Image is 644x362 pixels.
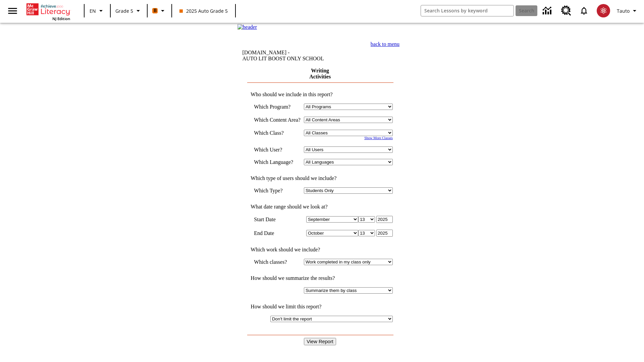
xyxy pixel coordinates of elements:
[364,136,393,140] a: Show More Classes
[614,5,641,17] button: Profile/Settings
[597,4,610,17] img: avatar image
[593,2,614,19] button: Select a new avatar
[115,7,133,14] span: Grade 5
[247,204,393,210] td: What date range should we look at?
[254,216,301,223] td: Start Date
[243,50,340,62] td: [DOMAIN_NAME] -
[3,1,22,21] button: Open side menu
[90,7,96,14] span: EN
[247,92,393,98] td: Who should we include in this report?
[179,7,228,14] span: 2025 Auto Grade 5
[575,2,593,19] a: Notifications
[254,146,301,153] td: Which User?
[254,159,301,165] td: Which Language?
[26,2,70,21] div: Home
[557,2,575,20] a: Resource Center, Will open in new tab
[243,56,324,61] nobr: AUTO LIT BOOST ONLY SCHOOL
[254,104,301,110] td: Which Program?
[52,16,70,21] span: NJ Edition
[237,24,257,30] img: header
[371,41,399,47] a: back to menu
[247,247,393,253] td: Which work should we include?
[254,187,301,194] td: Which Type?
[421,5,514,16] input: search field
[154,6,157,15] span: B
[247,175,393,181] td: Which type of users should we include?
[254,259,301,265] td: Which classes?
[87,5,108,17] button: Language: EN, Select a language
[539,2,557,20] a: Data Center
[254,230,301,237] td: End Date
[247,275,393,281] td: How should we summarize the results?
[150,5,169,17] button: Boost Class color is orange. Change class color
[254,117,301,123] nobr: Which Content Area?
[304,338,336,345] input: View Report
[309,68,331,79] a: Writing Activities
[247,304,393,310] td: How should we limit this report?
[254,130,301,136] td: Which Class?
[113,5,145,17] button: Grade: Grade 5, Select a grade
[617,7,630,14] span: Tauto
